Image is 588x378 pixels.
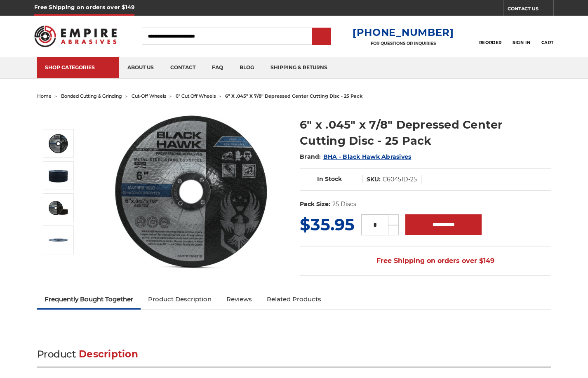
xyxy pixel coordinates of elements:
img: Empire Abrasives [34,20,117,52]
a: [PHONE_NUMBER] [353,26,454,38]
dt: Pack Size: [300,200,330,209]
a: faq [204,57,231,78]
a: Product Description [141,290,219,308]
img: depressed center cutting disc 6" [48,230,68,250]
h1: 6" x .045" x 7/8" Depressed Center Cutting Disc - 25 Pack [300,117,551,149]
span: Reorder [479,40,502,45]
button: Next [49,256,69,274]
a: bonded cutting & grinding [61,93,122,99]
input: Submit [313,28,330,45]
p: FOR QUESTIONS OR INQUIRIES [353,41,454,46]
img: 6" x .045" x 7/8" Depressed Center Cut Off Disks [48,197,68,218]
div: SHOP CATEGORIES [45,64,111,70]
span: Description [79,348,138,360]
dd: 25 Discs [332,200,356,209]
img: 6" x .045" x 7/8" Depressed Center Type 27 Cut Off Wheel [48,133,68,154]
img: 6" x .045" x 7/8" Depressed Center Type 27 Cut Off Wheel [108,108,273,273]
a: Cart [541,27,554,45]
dt: SKU: [367,175,381,184]
a: Frequently Bought Together [37,290,141,308]
a: Reviews [219,290,259,308]
a: about us [119,57,162,78]
span: Product [37,348,76,360]
a: Related Products [259,290,329,308]
a: CONTACT US [508,4,553,16]
span: In Stock [317,175,342,183]
a: 6" cut off wheels [176,93,216,99]
span: Cart [541,40,554,45]
a: Reorder [479,27,502,45]
span: Brand: [300,153,321,160]
button: Previous [49,111,69,129]
dd: C60451D-25 [383,175,417,184]
a: blog [231,57,262,78]
img: 6" x .045" x 7/8" Raised Center Cut Off Wheels [48,165,68,186]
a: home [37,93,52,99]
span: 6" x .045" x 7/8" depressed center cutting disc - 25 pack [225,93,362,99]
span: Sign In [513,40,530,45]
a: cut-off wheels [132,93,166,99]
span: Free Shipping on orders over $149 [357,253,494,269]
a: contact [162,57,204,78]
a: shipping & returns [262,57,336,78]
a: BHA - Black Hawk Abrasives [323,153,412,160]
span: $35.95 [300,214,355,235]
